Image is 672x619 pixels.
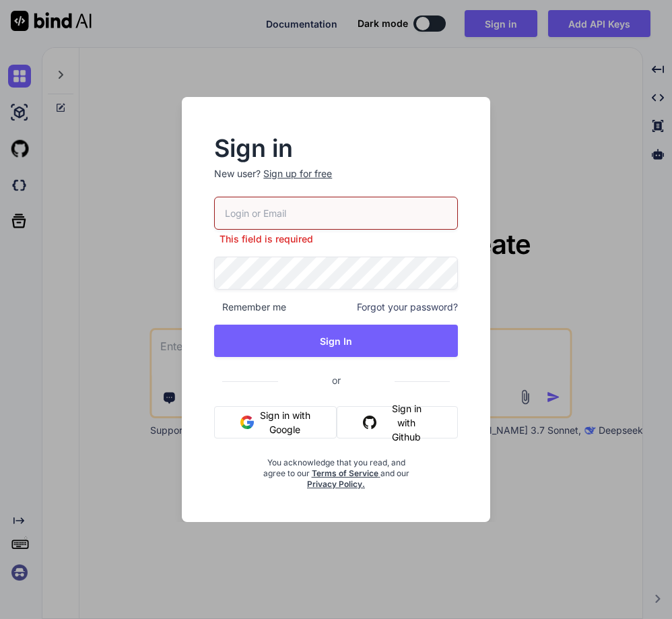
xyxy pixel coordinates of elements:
[255,449,417,490] div: You acknowledge that you read, and agree to our and our
[214,167,457,197] p: New user?
[337,406,458,438] button: Sign in with Github
[214,406,337,438] button: Sign in with Google
[214,325,457,357] button: Sign In
[357,300,458,314] span: Forgot your password?
[240,416,254,429] img: google
[278,364,395,397] span: or
[214,137,457,159] h2: Sign in
[214,232,457,246] p: This field is required
[214,300,286,314] span: Remember me
[263,167,332,181] div: Sign up for free
[363,416,376,429] img: github
[214,197,457,230] input: Login or Email
[307,479,365,489] a: Privacy Policy.
[312,468,380,478] a: Terms of Service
